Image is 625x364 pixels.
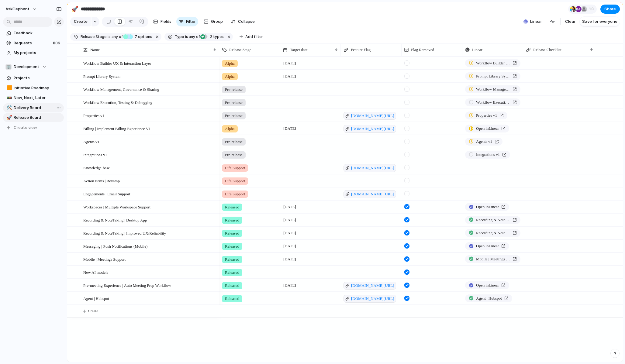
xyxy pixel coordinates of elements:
[290,47,308,53] span: Target date
[225,60,235,67] span: Alpha
[344,282,396,290] a: [DOMAIN_NAME][URL]
[83,112,104,119] span: Properties v1
[282,256,298,263] span: [DATE]
[465,112,507,119] a: Properties v1
[465,216,520,224] a: Recording & NoteTaking | Desktop App
[14,64,39,70] span: Development
[465,203,509,211] a: Open inLinear
[465,98,520,106] a: Workflow Execution, Testing & Debugging
[88,308,98,314] span: Create
[3,113,64,122] div: 🚀Release Board
[282,282,298,289] span: [DATE]
[14,115,62,121] span: Release Board
[14,75,62,81] span: Projects
[83,177,120,184] span: Action Items | Revamp
[14,105,62,111] span: Delivery Board
[476,86,510,92] span: Workflow Management, Governance & Sharing
[476,73,510,79] span: Prompt Library System
[229,47,251,53] span: Release Stage
[351,191,394,197] span: [DOMAIN_NAME][URL]
[476,243,499,249] span: Open in Linear
[225,191,245,197] span: Life Support
[351,47,371,53] span: Feature Flag
[282,203,298,211] span: [DATE]
[472,47,482,53] span: Linear
[161,19,171,25] span: Fields
[83,125,151,132] span: Billing | Implement Billing Experience V1
[83,138,99,145] span: Agents v1
[476,282,499,288] span: Open in Linear
[465,85,520,93] a: Workflow Management, Governance & Sharing
[70,4,80,14] button: 🚀
[476,256,510,262] span: Mobile | Meetings Support
[476,152,500,158] span: Integrations v1
[186,19,196,25] span: Filter
[228,17,257,26] button: Collapse
[208,34,224,39] span: types
[411,47,434,53] span: Flag Removed
[3,103,64,112] div: 🛠️Delivery Board
[71,5,78,13] div: 🚀
[83,269,108,276] span: New AI models
[3,48,64,57] a: My projects
[53,40,61,46] span: 806
[14,30,62,36] span: Feedback
[6,84,11,91] div: 🟧
[14,125,37,131] span: Create view
[582,19,617,25] span: Save for everyone
[351,126,394,132] span: [DOMAIN_NAME][URL]
[465,151,510,159] a: Integrations v1
[3,84,64,93] a: 🟧Initiative Roadmap
[83,256,126,263] span: Mobile | Meetings Support
[589,6,596,12] span: 13
[465,242,509,250] a: Open inLinear
[5,115,12,121] button: 🚀
[3,39,64,48] a: Requests806
[476,139,492,145] span: Agents v1
[5,6,29,12] span: AskElephant
[111,34,123,39] span: any of
[83,60,151,67] span: Workflow Builder UX & Interaction Layer
[282,242,298,250] span: [DATE]
[83,164,110,171] span: Knowledge-base
[465,255,520,263] a: Mobile | Meetings Support
[282,60,298,67] span: [DATE]
[344,190,396,198] a: [DOMAIN_NAME][URL]
[476,204,499,210] span: Open in Linear
[3,93,64,102] a: 🚥Now, Next, Later
[225,139,243,145] span: Pre-release
[3,123,64,132] button: Create view
[530,19,542,25] span: Linear
[533,47,561,53] span: Release Checklist
[3,4,40,14] button: AskElephant
[351,296,394,302] span: [DOMAIN_NAME][URL]
[14,85,62,91] span: Initiative Roadmap
[83,86,159,93] span: Workflow Management, Governance & Sharing
[83,73,120,80] span: Prompt Library System
[151,17,174,26] button: Fields
[476,217,510,223] span: Recording & NoteTaking | Desktop App
[465,125,509,132] a: Open inLinear
[225,126,235,132] span: Alpha
[14,95,62,101] span: Now, Next, Later
[83,229,166,236] span: Recording & NoteTaking | Improved UX/Reliability
[14,50,62,56] span: My projects
[604,6,616,12] span: Share
[600,5,620,14] button: Share
[565,19,575,25] span: Clear
[225,113,243,119] span: Pre-release
[580,17,620,26] button: Save for everyone
[6,104,11,111] div: 🛠️
[83,99,152,106] span: Workflow Execution, Testing & Debugging
[211,19,223,25] span: Group
[465,281,509,289] a: Open inLinear
[108,34,111,39] span: is
[200,33,225,40] button: 2 types
[133,34,138,39] span: 7
[476,295,502,301] span: Agent | Hubspot
[83,282,171,289] span: Pre-meeting Experience | Auto Meeting Prep Workflow
[351,165,394,171] span: [DOMAIN_NAME][URL]
[282,73,298,80] span: [DATE]
[184,33,201,40] button: isany of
